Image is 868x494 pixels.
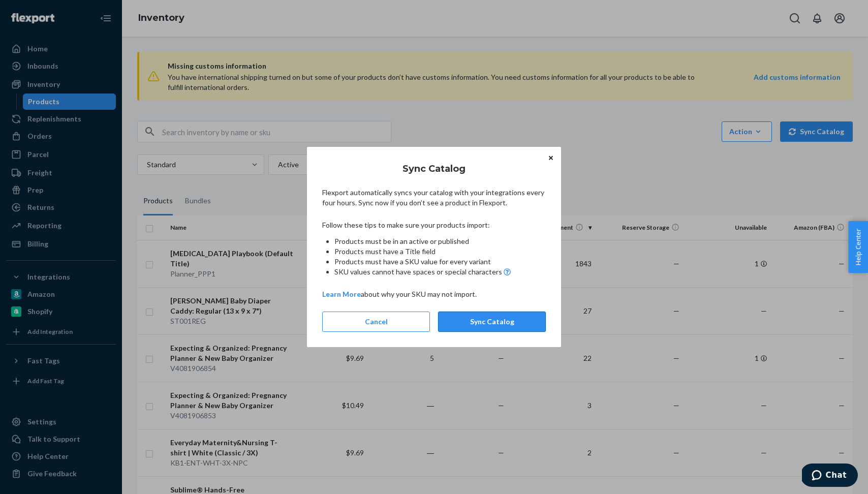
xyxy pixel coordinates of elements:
button: Sync Catalog [438,312,546,332]
p: about why your SKU may not import. [322,289,546,299]
span: Products must have a SKU value for every variant [334,257,491,266]
button: Cancel [322,312,430,332]
h2: Sync Catalog [322,162,546,175]
button: Close [546,152,556,163]
span: Products must have a Title field [334,247,436,256]
a: Learn More [322,290,361,298]
p: Follow these tips to make sure your products import: [322,220,546,230]
p: Flexport automatically syncs your catalog with your integrations every four hours. Sync now if yo... [322,188,546,208]
span: Products must be in an active or published [334,237,469,245]
span: SKU values cannot have spaces or special characters [334,267,502,277]
span: Chat [24,7,45,16]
